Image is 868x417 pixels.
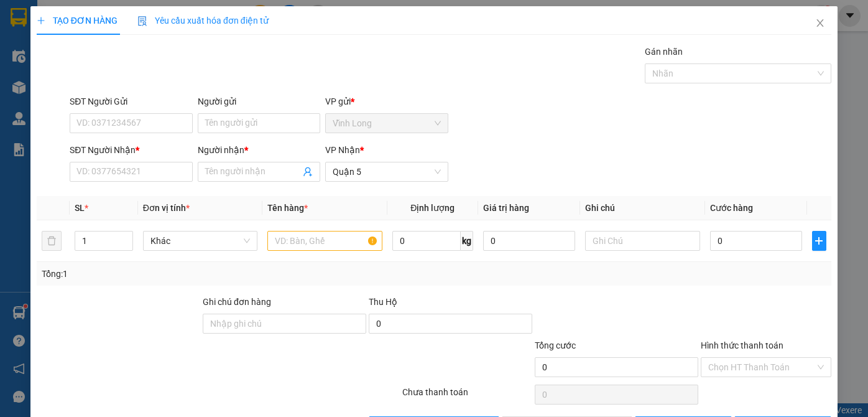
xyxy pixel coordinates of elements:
span: Cước hàng [710,203,753,213]
span: SL [75,203,85,213]
input: Ghi Chú [585,231,700,251]
button: Close [803,6,838,41]
span: close [815,18,825,28]
div: Tổng: 1 [42,267,336,281]
span: Thu Hộ [369,297,397,307]
span: VP Nhận [325,145,360,155]
span: Vĩnh Long [333,114,440,133]
span: Đơn vị tính [143,203,190,213]
span: Tên hàng [267,203,308,213]
input: Ghi chú đơn hàng [203,314,366,334]
span: plus [813,236,826,246]
input: 0 [483,231,575,251]
span: Khác [150,232,251,250]
span: user-add [303,167,313,177]
span: TẠO ĐƠN HÀNG [37,16,118,26]
span: plus [37,16,45,25]
label: Ghi chú đơn hàng [203,297,271,307]
img: icon [137,16,147,26]
span: Yêu cầu xuất hóa đơn điện tử [137,16,269,26]
div: SĐT Người Nhận [70,143,192,157]
input: VD: Bàn, Ghế [267,231,382,251]
label: Gán nhãn [645,47,683,57]
div: Người nhận [198,143,320,157]
span: Giá trị hàng [483,203,529,213]
div: Người gửi [198,95,320,108]
span: Tổng cước [535,340,576,350]
label: Hình thức thanh toán [701,340,783,350]
span: kg [461,231,473,251]
div: SĐT Người Gửi [70,95,192,108]
span: Quận 5 [333,162,440,181]
div: VP gửi [325,95,448,108]
div: Chưa thanh toán [401,385,534,407]
th: Ghi chú [580,196,705,220]
button: plus [812,231,827,251]
button: delete [42,231,62,251]
span: Định lượng [410,203,455,213]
